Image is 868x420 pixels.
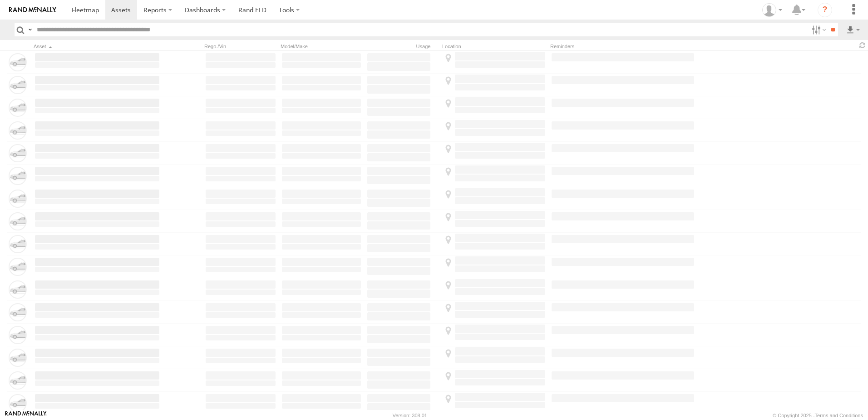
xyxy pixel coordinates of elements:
[550,43,695,50] div: Reminders
[366,43,439,50] div: Usage
[759,3,785,17] div: Tim Zylstra
[34,43,161,50] div: Click to Sort
[393,413,427,418] div: Version: 308.01
[815,413,863,418] a: Terms and Conditions
[204,43,277,50] div: Rego./Vin
[773,413,863,418] div: © Copyright 2025 -
[26,23,34,36] label: Search Query
[808,23,828,36] label: Search Filter Options
[9,7,56,13] img: rand-logo.svg
[5,411,47,420] a: Visit our Website
[857,41,868,50] span: Refresh
[442,43,547,50] div: Location
[281,43,362,50] div: Model/Make
[818,3,832,17] i: ?
[845,23,861,36] label: Export results as...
